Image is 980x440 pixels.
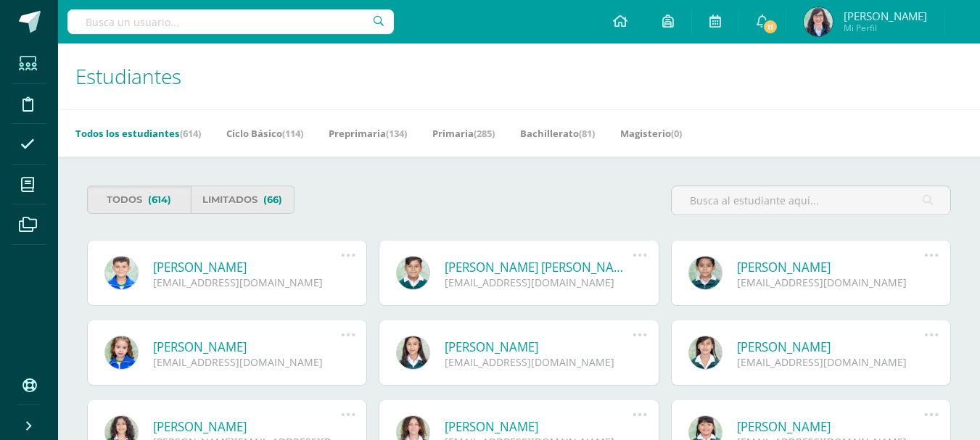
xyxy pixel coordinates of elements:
a: [PERSON_NAME] [445,339,633,355]
a: Ciclo Básico(114) [226,122,303,145]
a: Bachillerato(81) [520,122,595,145]
div: [EMAIL_ADDRESS][DOMAIN_NAME] [737,275,925,289]
input: Busca al estudiante aquí... [672,186,950,215]
span: (285) [474,127,495,140]
span: (81) [579,127,595,140]
span: (0) [671,127,682,140]
a: Todos los estudiantes(614) [75,122,201,145]
a: [PERSON_NAME] [153,259,341,275]
span: (614) [180,127,201,140]
span: (614) [148,186,171,213]
a: Preprimaria(134) [329,122,407,145]
input: Busca un usuario... [67,9,394,34]
div: [EMAIL_ADDRESS][DOMAIN_NAME] [445,355,633,369]
a: [PERSON_NAME] [445,418,633,435]
a: Todos(614) [87,186,191,214]
a: Magisterio(0) [620,122,682,145]
div: [EMAIL_ADDRESS][DOMAIN_NAME] [737,355,925,369]
a: [PERSON_NAME] [737,259,925,275]
span: 11 [762,19,778,35]
a: [PERSON_NAME] [153,418,341,435]
a: Primaria(285) [432,122,495,145]
a: [PERSON_NAME] [737,418,925,435]
a: Limitados(66) [191,186,295,214]
a: [PERSON_NAME] [PERSON_NAME] [445,259,633,275]
span: (134) [386,127,407,140]
a: [PERSON_NAME] [153,339,341,355]
img: feef98d3e48c09d52a01cb7e66e13521.png [804,7,833,36]
span: (114) [282,127,303,140]
span: Mi Perfil [844,22,927,34]
span: [PERSON_NAME] [844,9,927,23]
span: Estudiantes [75,62,181,90]
a: [PERSON_NAME] [737,339,925,355]
div: [EMAIL_ADDRESS][DOMAIN_NAME] [445,275,633,289]
span: (66) [263,186,282,213]
div: [EMAIL_ADDRESS][DOMAIN_NAME] [153,355,341,369]
div: [EMAIL_ADDRESS][DOMAIN_NAME] [153,275,341,289]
